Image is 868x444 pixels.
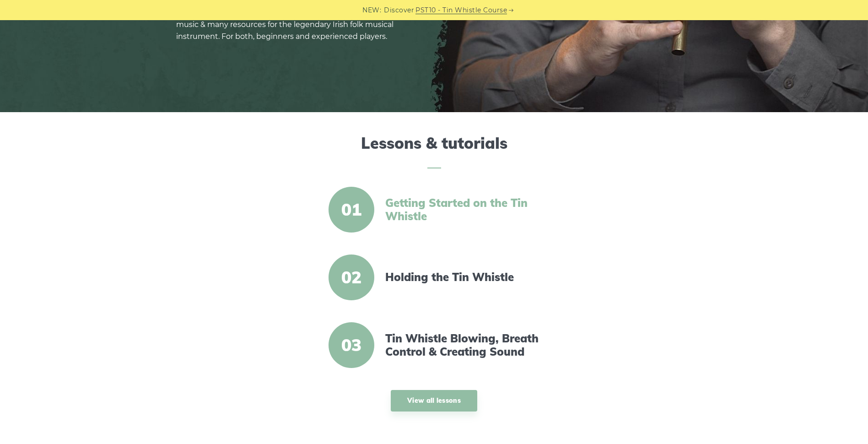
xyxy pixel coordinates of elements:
[385,332,543,358] a: Tin Whistle Blowing, Breath Control & Creating Sound
[415,5,507,16] a: PST10 - Tin Whistle Course
[384,5,414,16] span: Discover
[385,271,543,284] a: Holding the Tin Whistle
[176,7,423,43] p: Easy-to-follow & free Irish tin whistle (penny whistle) lessons, tabs, music & many resources for...
[329,322,374,368] span: 03
[176,134,692,168] h2: Lessons & tutorials
[362,5,381,16] span: NEW:
[385,196,543,223] a: Getting Started on the Tin Whistle
[329,187,374,233] span: 01
[391,390,477,412] a: View all lessons
[329,254,374,300] span: 02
